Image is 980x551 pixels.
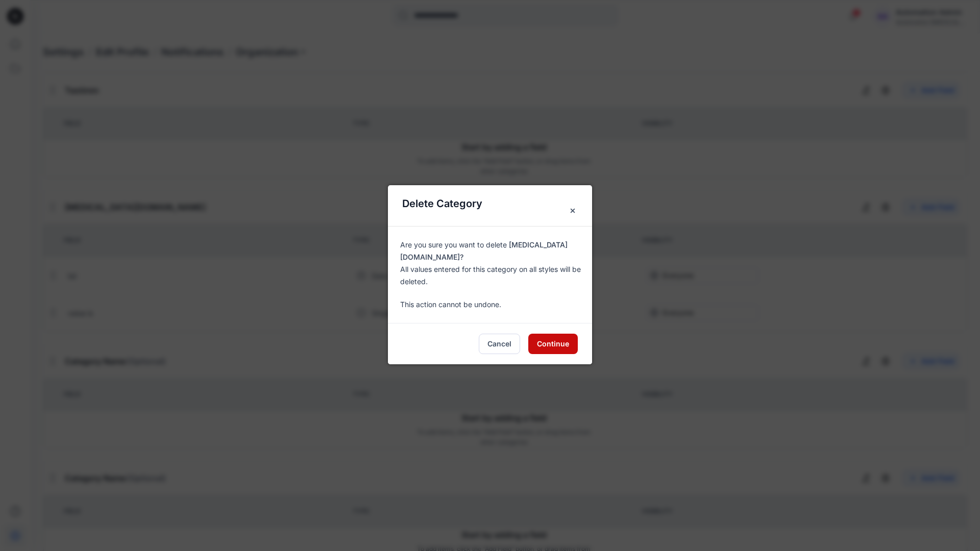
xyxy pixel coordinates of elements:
[402,197,578,210] p: Delete Category
[400,298,592,311] p: This action cannot be undone.
[479,334,520,354] button: Cancel
[400,239,592,263] p: Are you sure you want to delete
[528,334,578,354] button: Continue
[400,240,568,261] b: [MEDICAL_DATA][DOMAIN_NAME]?
[563,202,582,220] button: Close
[400,263,592,288] p: All values entered for this category on all styles will be deleted.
